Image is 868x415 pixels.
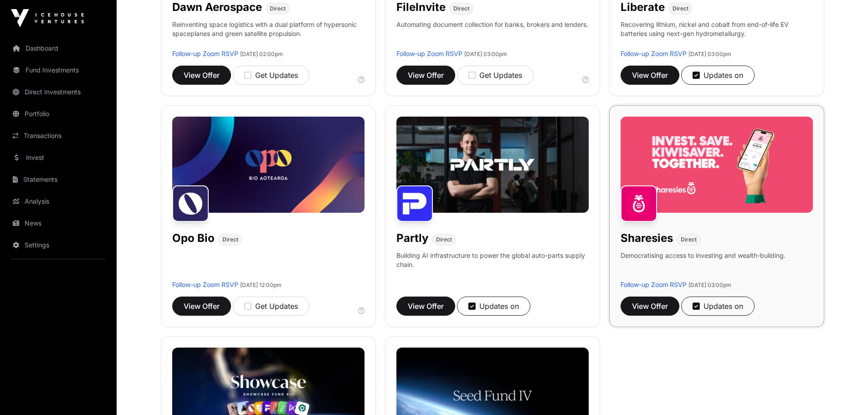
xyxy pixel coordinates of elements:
a: Settings [7,235,109,255]
a: News [7,213,109,233]
span: Direct [436,236,452,243]
iframe: Chat Widget [822,371,868,415]
span: Direct [222,236,238,243]
div: Get Updates [244,70,298,81]
span: Direct [270,5,286,12]
button: Get Updates [233,297,309,316]
p: Reinventing space logistics with a dual platform of hypersonic spaceplanes and green satellite pr... [172,20,365,49]
img: Partly [396,185,433,222]
img: Icehouse Ventures Logo [11,9,84,27]
a: Fund Investments [7,60,109,80]
span: [DATE] 03:00pm [688,282,731,288]
a: Follow-up Zoom RSVP [621,281,687,288]
button: Updates on [681,297,755,316]
span: View Offer [184,301,220,312]
a: Follow-up Zoom RSVP [172,50,238,57]
span: [DATE] 12:00pm [240,282,282,288]
a: Analysis [7,191,109,211]
div: Updates on [693,301,743,312]
button: View Offer [172,297,231,316]
button: View Offer [621,297,679,316]
button: Updates on [457,297,530,316]
button: View Offer [621,66,679,85]
a: Dashboard [7,38,109,58]
span: View Offer [184,70,220,81]
div: Updates on [468,301,519,312]
h1: Opo Bio [172,231,215,246]
img: Sharesies [621,185,657,222]
button: View Offer [172,66,231,85]
p: Building AI infrastructure to power the global auto-parts supply chain. [396,251,589,280]
a: Invest [7,148,109,168]
a: Follow-up Zoom RSVP [396,50,462,57]
img: Partly-Banner.jpg [396,117,589,213]
span: View Offer [632,301,668,312]
img: Opo Bio [172,185,209,222]
img: Opo-Bio-Banner.jpg [172,117,365,213]
span: [DATE] 03:00pm [464,51,507,57]
div: Get Updates [468,70,522,81]
a: Portfolio [7,104,109,124]
p: Democratising access to investing and wealth-building. [621,251,786,280]
h1: Sharesies [621,231,673,246]
button: View Offer [396,66,455,85]
h1: Partly [396,231,428,246]
span: Direct [681,236,697,243]
p: Automating document collection for banks, brokers and lenders. [396,20,588,49]
a: Follow-up Zoom RSVP [172,281,238,288]
span: View Offer [408,70,444,81]
a: Transactions [7,126,109,146]
button: View Offer [396,297,455,316]
span: [DATE] 03:00pm [688,51,731,57]
span: Direct [673,5,688,12]
a: Statements [7,169,109,190]
button: Get Updates [457,66,534,85]
button: Get Updates [233,66,309,85]
img: Sharesies-Banner.jpg [621,117,813,213]
a: Follow-up Zoom RSVP [621,50,687,57]
span: Direct [453,5,469,12]
a: Direct Investments [7,82,109,102]
span: [DATE] 02:00pm [240,51,283,57]
div: Updates on [693,70,743,81]
button: Updates on [681,66,755,85]
span: View Offer [408,301,444,312]
div: Get Updates [244,301,298,312]
span: View Offer [632,70,668,81]
p: Recovering lithium, nickel and cobalt from end-of-life EV batteries using next-gen hydrometallurgy. [621,20,813,49]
